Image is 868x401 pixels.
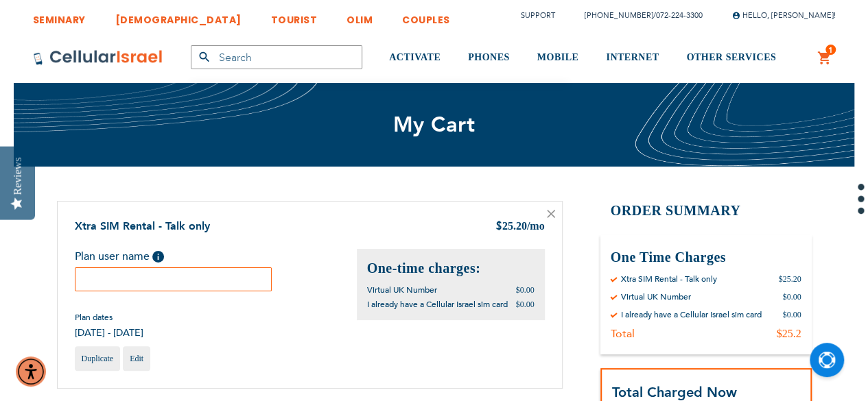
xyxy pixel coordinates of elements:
[621,309,762,320] div: I already have a Cellular Israel sim card
[468,52,510,62] span: PHONES
[12,157,24,195] div: Reviews
[347,3,373,29] a: OLIM
[606,52,659,62] span: INTERNET
[516,285,535,295] span: $0.00
[585,10,653,21] a: [PHONE_NUMBER]
[495,219,545,235] div: 25.20
[600,201,812,221] h2: Order Summary
[656,10,703,21] a: 072-224-3300
[115,3,242,29] a: [DEMOGRAPHIC_DATA]
[571,5,703,25] li: /
[495,219,502,235] span: $
[75,249,150,264] span: Plan user name
[402,3,450,29] a: COUPLES
[33,3,86,29] a: SEMINARY
[367,284,437,295] span: Virtual UK Number
[152,251,164,263] span: Help
[686,52,776,62] span: OTHER SERVICES
[828,45,833,56] span: 1
[732,10,836,21] span: Hello, [PERSON_NAME]!
[367,299,508,310] span: I already have a Cellular Israel sim card
[393,110,476,139] span: My Cart
[621,274,717,284] div: Xtra SIM Rental - Talk only
[817,50,832,66] a: 1
[82,354,114,363] span: Duplicate
[621,291,691,302] div: Virtual UK Number
[779,274,801,284] div: $25.20
[389,52,441,62] span: ACTIVATE
[75,219,210,234] a: Xtra SIM Rental - Talk only
[16,356,46,387] div: Accessibility Menu
[389,32,441,84] a: ACTIVATE
[468,32,510,84] a: PHONES
[123,346,150,371] a: Edit
[33,49,163,66] img: Cellular Israel Logo
[367,259,535,278] h2: One-time charges:
[611,248,801,267] h3: One Time Charges
[537,32,579,84] a: MOBILE
[777,327,801,341] div: $25.2
[191,45,362,69] input: Search
[527,220,545,232] span: /mo
[783,309,801,320] div: $0.00
[686,32,776,84] a: OTHER SERVICES
[75,346,121,371] a: Duplicate
[75,312,143,323] span: Plan dates
[271,3,318,29] a: TOURIST
[611,327,635,341] div: Total
[606,32,659,84] a: INTERNET
[521,10,555,21] a: Support
[537,52,579,62] span: MOBILE
[783,291,801,302] div: $0.00
[75,326,143,339] span: [DATE] - [DATE]
[516,300,535,309] span: $0.00
[130,354,143,363] span: Edit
